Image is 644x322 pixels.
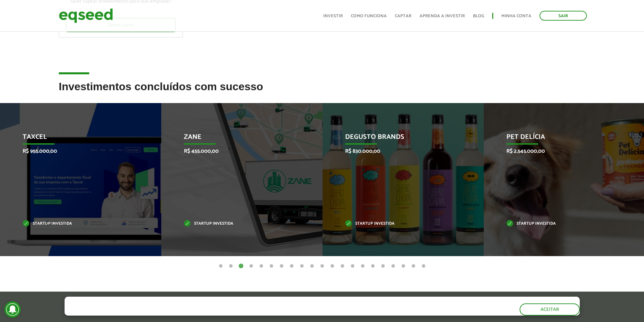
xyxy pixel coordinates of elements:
p: Degusto Brands [345,133,451,145]
button: 3 of 21 [238,263,244,270]
button: 5 of 21 [258,263,265,270]
button: Aceitar [520,303,580,316]
p: R$ 830.000,00 [345,148,451,154]
button: 17 of 21 [380,263,386,270]
p: Startup investida [345,222,451,226]
a: Como funciona [351,14,387,18]
p: Startup investida [23,222,128,226]
a: Blog [473,14,484,18]
h2: Investimentos concluídos com sucesso [59,81,586,103]
p: Ao clicar em "aceitar", você aceita nossa . [65,309,309,315]
p: Zane [184,133,290,145]
p: R$ 2.545.000,00 [506,148,612,154]
button: 20 of 21 [410,263,417,270]
p: R$ 955.000,00 [23,148,128,154]
button: 6 of 21 [268,263,275,270]
a: Investir [323,14,343,18]
p: Taxcel [23,133,128,145]
button: 9 of 21 [299,263,305,270]
button: 11 of 21 [319,263,326,270]
button: 16 of 21 [369,263,376,270]
img: EqSeed [59,7,113,25]
button: 14 of 21 [349,263,356,270]
button: 4 of 21 [248,263,255,270]
p: Pet Delícia [506,133,612,145]
a: Sair [540,11,587,21]
a: Minha conta [501,14,531,18]
button: 1 of 21 [217,263,224,270]
button: 12 of 21 [329,263,336,270]
p: R$ 455.000,00 [184,148,290,154]
button: 2 of 21 [228,263,234,270]
button: 8 of 21 [288,263,295,270]
a: política de privacidade e de cookies [154,309,232,315]
p: Startup investida [506,222,612,226]
button: 21 of 21 [420,263,427,270]
h5: O site da EqSeed utiliza cookies para melhorar sua navegação. [65,297,309,307]
button: 18 of 21 [390,263,397,270]
a: Captar [395,14,411,18]
a: Aprenda a investir [420,14,465,18]
p: Startup investida [184,222,290,226]
button: 7 of 21 [278,263,285,270]
button: 10 of 21 [309,263,315,270]
button: 13 of 21 [339,263,346,270]
button: 19 of 21 [400,263,407,270]
button: 15 of 21 [359,263,366,270]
